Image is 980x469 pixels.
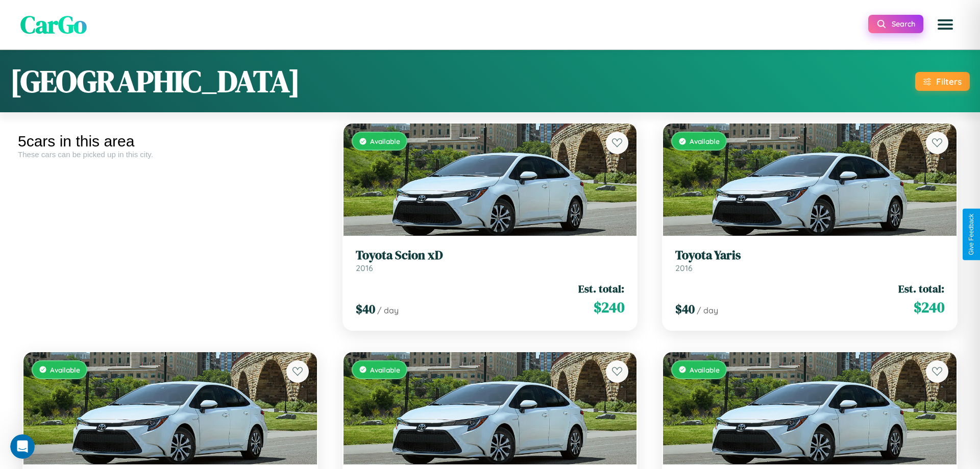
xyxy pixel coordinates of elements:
[377,305,399,315] span: / day
[675,248,944,263] h3: Toyota Yaris
[356,301,375,317] span: $ 40
[594,297,624,317] span: $ 240
[50,365,80,374] span: Available
[690,365,720,374] span: Available
[931,10,960,39] button: Open menu
[892,19,915,29] span: Search
[914,297,944,317] span: $ 240
[20,8,87,41] span: CarGo
[10,434,35,459] iframe: Intercom live chat
[370,137,400,145] span: Available
[697,305,718,315] span: / day
[936,76,962,87] div: Filters
[675,248,944,273] a: Toyota Yaris2016
[356,263,373,273] span: 2016
[675,263,693,273] span: 2016
[356,248,625,263] h3: Toyota Scion xD
[370,365,400,374] span: Available
[690,137,720,145] span: Available
[10,60,300,102] h1: [GEOGRAPHIC_DATA]
[868,15,923,33] button: Search
[968,214,975,255] div: Give Feedback
[898,281,944,296] span: Est. total:
[18,150,323,159] div: These cars can be picked up in this city.
[675,301,695,317] span: $ 40
[915,72,970,91] button: Filters
[578,281,624,296] span: Est. total:
[18,133,323,150] div: 5 cars in this area
[356,248,625,273] a: Toyota Scion xD2016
